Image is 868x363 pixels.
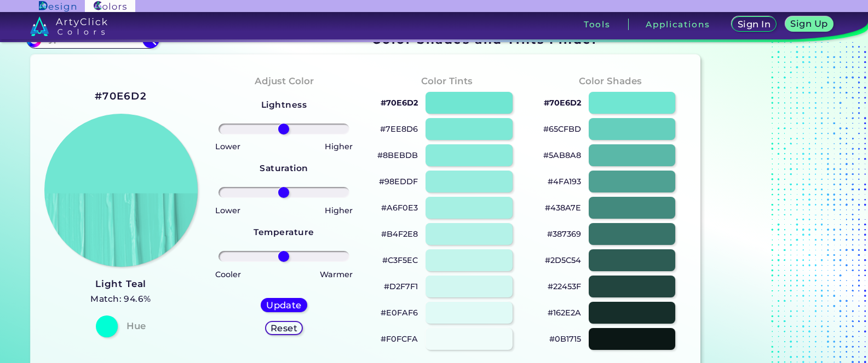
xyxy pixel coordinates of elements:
h5: Update [268,301,300,309]
h3: Tools [584,20,611,28]
p: #C3F5EC [382,254,418,267]
p: Higher [325,204,353,217]
h5: Sign Up [792,20,826,28]
img: ArtyClick Design logo [39,1,76,11]
p: #D2F7F1 [384,280,418,293]
h4: Adjust Color [255,73,314,89]
h2: #70E6D2 [95,89,147,103]
h5: Match: 94.6% [90,292,151,306]
strong: Saturation [260,163,308,173]
img: logo_artyclick_colors_white.svg [30,16,107,36]
p: Cooler [215,268,241,281]
h4: Hue [127,318,146,334]
h3: Applications [646,20,710,28]
p: #70E6D2 [381,96,418,109]
p: Lower [215,140,240,153]
a: Sign Up [787,17,831,31]
strong: Lightness [261,99,307,110]
p: #A6F0E3 [381,201,418,214]
p: #F0FCFA [381,332,418,346]
p: #2D5C54 [545,254,581,267]
h4: Color Shades [579,73,642,89]
h3: Light Teal [90,278,151,291]
a: Sign In [734,17,774,31]
a: Light Teal Match: 94.6% [90,276,151,307]
p: #B4F2E8 [381,227,418,241]
strong: Temperature [254,227,314,237]
p: #162E2A [548,306,581,319]
p: #438A7E [545,201,581,214]
p: #E0FAF6 [381,306,418,319]
p: Higher [325,140,353,153]
p: #70E6D2 [544,96,581,109]
p: Lower [215,204,240,217]
p: #8BEBDB [377,149,418,162]
h5: Sign In [739,20,769,28]
p: #7EE8D6 [380,122,418,136]
p: #387369 [547,227,581,241]
p: #5AB8A8 [543,149,581,162]
p: Warmer [320,268,353,281]
h4: Color Tints [421,73,473,89]
p: #0B1715 [549,332,581,346]
p: #4FA193 [548,175,581,188]
p: #22453F [548,280,581,293]
p: #98EDDF [379,175,418,188]
p: #65CFBD [543,122,581,136]
h5: Reset [272,324,296,332]
img: paint_stamp_2_half.png [44,114,198,267]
